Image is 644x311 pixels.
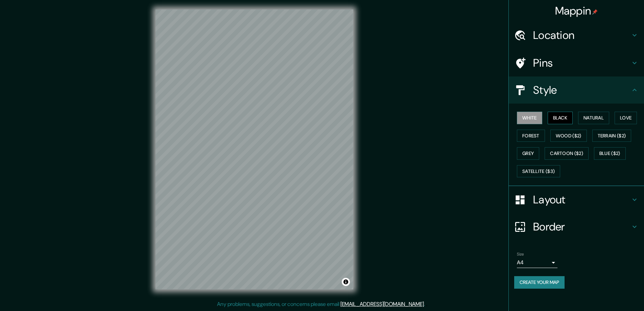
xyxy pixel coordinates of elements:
img: pin-icon.png [592,9,598,15]
div: Location [509,22,644,49]
canvas: Map [156,9,353,289]
div: . [426,300,427,308]
button: Create your map [514,276,565,289]
button: Cartoon ($2) [545,147,589,160]
button: Toggle attribution [342,278,350,286]
button: Terrain ($2) [592,130,631,142]
button: Grey [517,147,539,160]
button: Forest [517,130,545,142]
p: Any problems, suggestions, or concerns please email . [217,300,425,308]
h4: Layout [533,193,630,206]
button: White [517,112,542,124]
h4: Border [533,220,630,234]
div: A4 [517,257,557,268]
a: [EMAIL_ADDRESS][DOMAIN_NAME] [340,301,424,308]
button: Satellite ($3) [517,165,560,178]
h4: Location [533,28,630,42]
div: Layout [509,186,644,213]
div: Border [509,213,644,240]
div: . [425,300,426,308]
button: Love [615,112,637,124]
button: Black [548,112,573,124]
label: Size [517,251,524,257]
div: Pins [509,49,644,76]
h4: Style [533,83,630,97]
iframe: Help widget launcher [584,285,637,304]
button: Natural [578,112,609,124]
h4: Pins [533,56,630,70]
div: Style [509,76,644,104]
button: Wood ($2) [550,130,587,142]
h4: Mappin [555,4,598,18]
button: Blue ($2) [594,147,626,160]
